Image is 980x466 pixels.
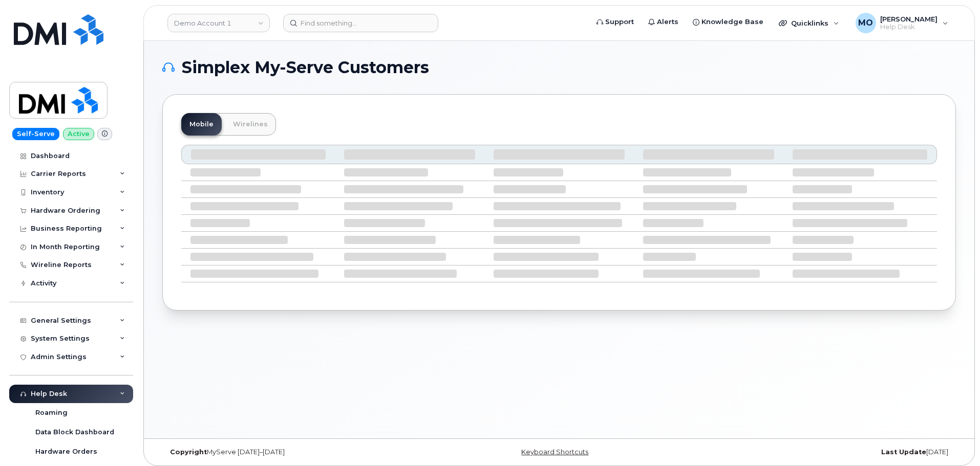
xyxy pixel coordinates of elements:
a: Keyboard Shortcuts [521,448,588,456]
strong: Copyright [170,448,207,456]
div: [DATE] [691,448,956,456]
strong: Last Update [881,448,926,456]
div: MyServe [DATE]–[DATE] [162,448,427,456]
a: Wirelines [225,113,276,136]
a: Mobile [181,113,222,136]
span: Simplex My-Serve Customers [182,60,429,75]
